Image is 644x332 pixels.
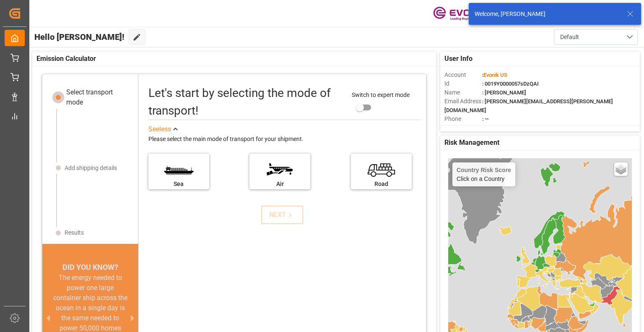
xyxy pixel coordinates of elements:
[433,6,488,21] img: Evonik-brand-mark-Deep-Purple-RGB.jpeg_1700498283.jpeg
[444,115,482,123] span: Phone
[148,134,420,144] div: Please select the main mode of transport for your shipment.
[65,228,84,237] div: Results
[261,206,303,224] button: NEXT
[148,84,344,120] div: Let's start by selecting the mode of transport!
[475,10,619,18] div: Welcome, [PERSON_NAME]
[444,88,482,97] span: Name
[444,71,482,79] span: Account
[36,54,96,64] span: Emission Calculator
[444,123,482,132] span: Account Type
[554,29,638,45] button: open menu
[34,29,125,45] span: Hello [PERSON_NAME]!
[560,33,579,42] span: Default
[482,125,528,131] span: : Freight Forwarder
[444,97,482,106] span: Email Address
[355,180,408,188] div: Road
[444,79,482,88] span: Id
[42,261,138,273] div: DID YOU KNOW?
[482,116,489,122] span: : —
[66,87,131,107] div: Select transport mode
[483,72,507,78] span: Evonik US
[269,210,295,220] div: NEXT
[482,89,526,96] span: : [PERSON_NAME]
[444,54,473,64] span: User Info
[352,91,410,98] span: Switch to expert mode
[444,98,613,113] span: : [PERSON_NAME][EMAIL_ADDRESS][PERSON_NAME][DOMAIN_NAME]
[65,164,117,173] div: Add shipping details
[614,162,628,176] a: Layers
[254,180,306,188] div: Air
[444,138,499,148] span: Risk Management
[457,167,511,182] div: Click on a Country
[148,124,171,134] div: See less
[153,180,205,188] div: Sea
[457,167,511,173] h4: Country Risk Score
[482,81,539,87] span: : 0019Y0000057sDzQAI
[482,72,507,78] span: :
